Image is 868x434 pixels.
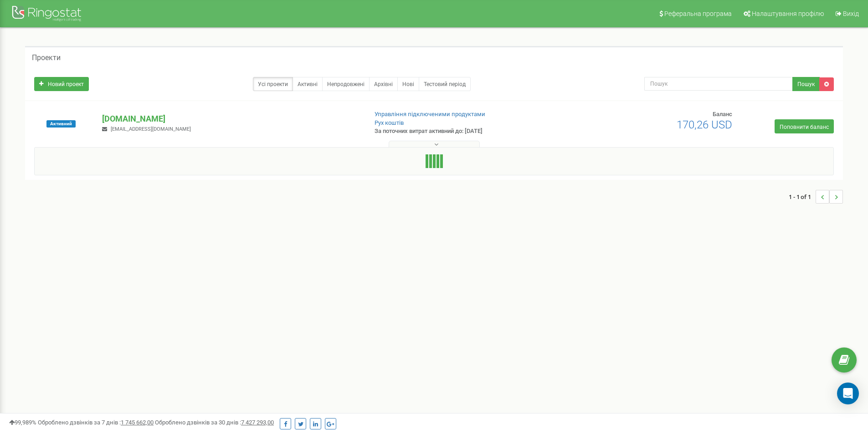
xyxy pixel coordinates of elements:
font: За поточних витрат активний до: [DATE] [375,128,483,134]
a: Активні [293,77,323,91]
a: Архівні [369,77,398,91]
button: Пошук [792,77,820,91]
font: Оброблено дзвінків за 7 днів : [38,419,121,426]
font: 99,989% [15,419,36,426]
a: Поповнити баланс [775,119,834,133]
font: Пошук [797,81,815,87]
font: [EMAIL_ADDRESS][DOMAIN_NAME] [111,126,191,132]
font: 1 745 662,00 [121,419,154,426]
font: Баланс [713,111,732,117]
a: Нові [397,77,419,91]
font: Налаштування профілю [752,10,824,17]
a: Рух коштів [375,119,404,126]
div: Open Intercom Messenger [837,383,859,404]
a: Усі проекти [253,77,293,91]
font: Непродовжені [327,81,365,87]
a: Тестовий період [419,77,471,91]
font: [DOMAIN_NAME] [102,114,165,123]
input: Пошук [644,77,793,91]
a: Непродовжені [322,77,370,91]
nav: ... [789,181,843,213]
font: 1 - 1 of 1 [789,193,811,201]
font: Нові [402,81,414,87]
font: Активний [50,121,72,126]
font: Активні [298,81,318,87]
font: Новий проект [48,81,84,87]
font: Архівні [374,81,393,87]
font: 7 427 293,00 [241,419,274,426]
a: Новий проект [34,77,89,91]
font: Усі проекти [258,81,288,87]
font: Тестовий період [424,81,466,87]
font: 170,26 USD [677,118,732,131]
font: Реферальна програма [664,10,732,17]
font: Поповнити баланс [780,123,829,130]
font: Вихід [843,10,859,17]
font: Оброблено дзвінків за 30 днів : [155,419,241,426]
a: Управління підключеними продуктами [375,111,485,117]
font: Проекти [32,53,61,62]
